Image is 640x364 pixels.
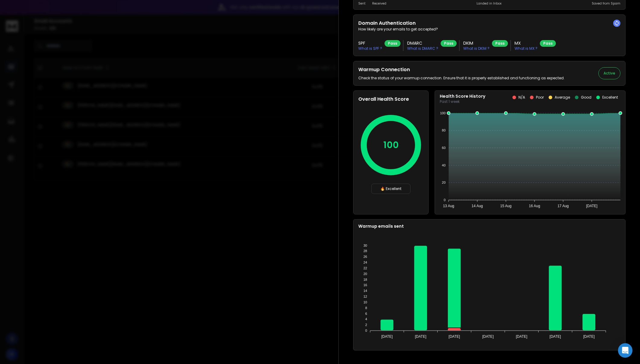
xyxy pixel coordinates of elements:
[365,312,367,315] tspan: 6
[363,244,367,247] tspan: 30
[363,261,367,264] tspan: 24
[363,295,367,298] tspan: 12
[557,204,569,208] tspan: 17 Aug
[555,95,570,100] p: Average
[415,334,426,339] tspan: [DATE]
[372,1,386,6] p: Received
[358,66,565,73] h2: Warmup Connection
[441,40,457,47] div: Pass
[536,95,544,100] p: Poor
[444,198,445,202] tspan: 0
[365,329,367,332] tspan: 0
[442,128,445,132] tspan: 80
[363,249,367,253] tspan: 28
[440,93,485,99] p: Health Score History
[381,334,393,339] tspan: [DATE]
[463,46,490,51] p: What is DKIM ?
[586,204,597,208] tspan: [DATE]
[442,146,445,150] tspan: 60
[442,163,445,167] tspan: 40
[618,343,632,358] div: Open Intercom Messenger
[358,27,620,32] p: How likely are your emails to get accepted?
[516,334,528,339] tspan: [DATE]
[440,111,445,115] tspan: 100
[383,140,399,150] p: 100
[363,283,367,287] tspan: 16
[518,95,525,100] p: N/A
[581,95,591,100] p: Good
[358,223,620,229] p: Warmup emails sent
[448,334,460,339] tspan: [DATE]
[365,306,367,310] tspan: 8
[363,278,367,281] tspan: 18
[363,300,367,304] tspan: 10
[529,204,540,208] tspan: 16 Aug
[363,266,367,270] tspan: 22
[358,46,382,51] p: What is SPF ?
[583,334,595,339] tspan: [DATE]
[365,323,367,327] tspan: 2
[363,272,367,276] tspan: 20
[371,184,410,194] div: 🔥 Excellent
[492,40,508,47] div: Pass
[515,46,537,51] p: What is MX ?
[358,40,382,46] h3: SPF
[358,1,367,6] p: Sent
[602,95,618,100] p: Excellent
[358,20,620,27] h2: Domain Authentication
[482,334,494,339] tspan: [DATE]
[365,317,367,321] tspan: 4
[363,289,367,293] tspan: 14
[472,204,483,208] tspan: 14 Aug
[440,99,485,104] p: Past 1 week
[442,181,445,184] tspan: 20
[443,204,454,208] tspan: 13 Aug
[407,46,438,51] p: What is DMARC ?
[598,67,620,79] button: Active
[515,40,537,46] h3: MX
[358,96,423,103] h2: Overall Health Score
[407,40,438,46] h3: DMARC
[550,334,561,339] tspan: [DATE]
[463,40,490,46] h3: DKIM
[540,40,556,47] div: Pass
[363,255,367,258] tspan: 26
[500,204,512,208] tspan: 15 Aug
[358,76,565,81] p: Check the status of your warmup connection. Ensure that it is properly established and functionin...
[592,1,620,6] p: Saved from Spam
[385,40,401,47] div: Pass
[471,1,508,6] p: Landed in Inbox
